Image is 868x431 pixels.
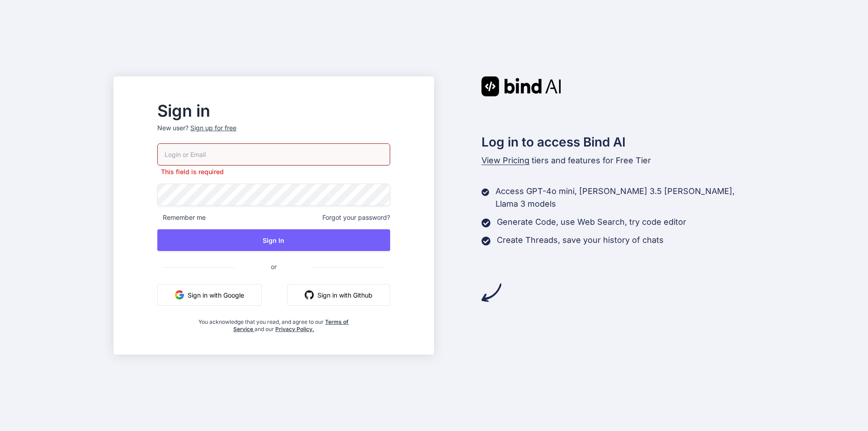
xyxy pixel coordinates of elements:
div: Sign up for free [190,123,236,133]
p: Access GPT-4o mini, [PERSON_NAME] 3.5 [PERSON_NAME], Llama 3 models [495,185,755,210]
p: This field is required [157,167,390,176]
img: arrow [481,283,501,303]
p: New user? [157,123,390,143]
span: or [235,256,313,278]
p: Create Threads, save your history of chats [497,234,664,246]
img: google [175,290,184,299]
a: Terms of Service [233,318,349,332]
button: Sign in with Github [287,284,390,306]
p: tiers and features for Free Tier [481,154,755,167]
button: Sign in with Google [157,284,262,306]
input: Login or Email [157,143,390,166]
a: Privacy Policy. [275,326,314,332]
h2: Log in to access Bind AI [481,133,755,152]
img: github [305,290,314,299]
h2: Sign in [157,104,390,118]
button: Sign In [157,229,390,251]
img: Bind AI logo [481,76,561,96]
span: View Pricing [481,156,529,165]
span: Remember me [157,213,206,222]
p: Generate Code, use Web Search, try code editor [497,216,686,228]
div: You acknowledge that you read, and agree to our and our [196,313,352,333]
span: Forgot your password? [322,213,390,222]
